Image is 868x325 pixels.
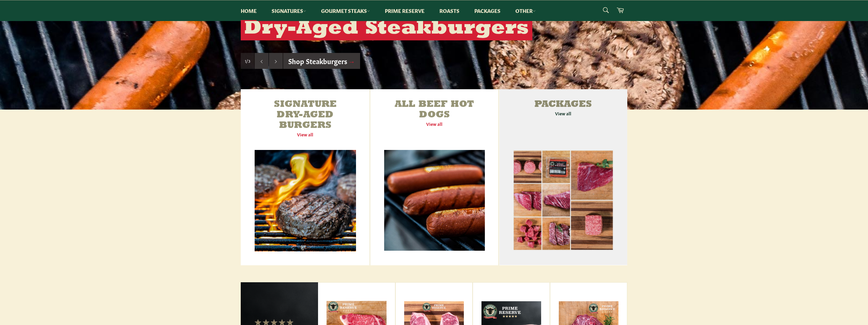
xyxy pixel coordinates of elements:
[283,53,360,69] a: Shop Steakburgers
[499,89,627,265] a: Packages View all Packages
[241,89,370,265] a: Signature Dry-Aged Burgers View all Signature Dry-Aged Burgers
[255,53,269,69] button: Previous slide
[269,53,283,69] button: Next slide
[245,58,250,64] span: 1/3
[348,56,355,65] span: →
[370,89,498,265] a: All Beef Hot Dogs View all All Beef Hot Dogs
[314,0,377,21] a: Gourmet Steaks
[509,0,542,21] a: Other
[234,0,263,21] a: Home
[378,0,431,21] a: Prime Reserve
[265,0,313,21] a: Signatures
[468,0,507,21] a: Packages
[433,0,466,21] a: Roasts
[241,53,254,69] div: Slide 1, current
